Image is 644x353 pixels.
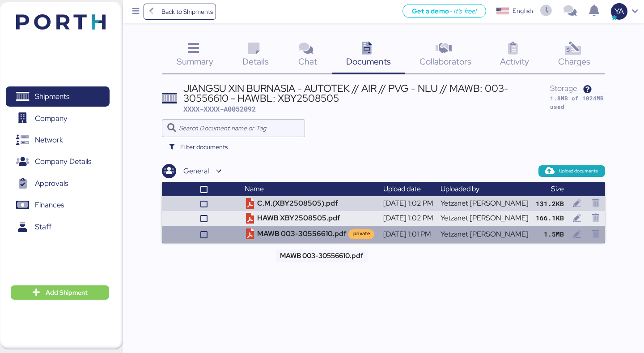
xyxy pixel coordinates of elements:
[241,211,379,226] td: HAWB XBY2508505.pdf
[245,184,264,194] span: Name
[241,226,379,243] td: MAWB 003-30556610.pdf
[380,196,437,211] td: [DATE] 1:02 PM
[6,195,110,215] a: Finances
[46,287,88,298] span: Add Shipment
[559,167,598,175] span: Upload documents
[538,165,605,177] button: Upload documents
[614,5,624,17] span: YA
[242,56,269,67] span: Details
[437,196,532,211] td: Yetzanet [PERSON_NAME]
[500,56,529,67] span: Activity
[6,217,110,237] a: Staff
[532,226,568,243] td: 1.5MB
[419,56,471,67] span: Collaborators
[35,90,69,103] span: Shipments
[161,6,213,17] span: Back to Shipments
[513,6,533,16] div: English
[6,130,110,151] a: Network
[35,133,63,146] span: Network
[35,177,68,190] span: Approvals
[179,119,300,137] input: Search Document name or Tag
[177,56,213,67] span: Summary
[532,196,568,211] td: 131.2KB
[437,211,532,226] td: Yetzanet [PERSON_NAME]
[550,94,605,111] div: 1.8MB of 1024MB used
[144,4,216,20] a: Back to Shipments
[183,83,551,103] div: JIANGSU XIN BURNASIA - AUTOTEK // AIR // PVG - NLU // MAWB: 003-30556610 - HAWBL: XBY2508505
[346,56,391,67] span: Documents
[11,285,109,300] button: Add Shipment
[35,155,91,168] span: Company Details
[128,4,144,19] button: Menu
[353,230,370,237] div: private
[241,196,379,211] td: C.M.(XBY2508505).pdf
[183,166,209,176] div: General
[441,184,479,194] span: Uploaded by
[6,151,110,172] a: Company Details
[35,198,64,211] span: Finances
[551,184,564,194] span: Size
[380,226,437,243] td: [DATE] 1:01 PM
[383,184,421,194] span: Upload date
[380,211,437,226] td: [DATE] 1:02 PM
[6,173,110,194] a: Approvals
[6,86,110,107] a: Shipments
[558,56,590,67] span: Charges
[550,83,577,93] span: Storage
[180,142,228,152] span: Filter documents
[162,139,235,155] button: Filter documents
[35,220,51,233] span: Staff
[183,104,256,113] span: XXXX-XXXX-A0052092
[35,112,68,125] span: Company
[298,56,317,67] span: Chat
[532,211,568,226] td: 166.1KB
[6,108,110,129] a: Company
[437,226,532,243] td: Yetzanet [PERSON_NAME]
